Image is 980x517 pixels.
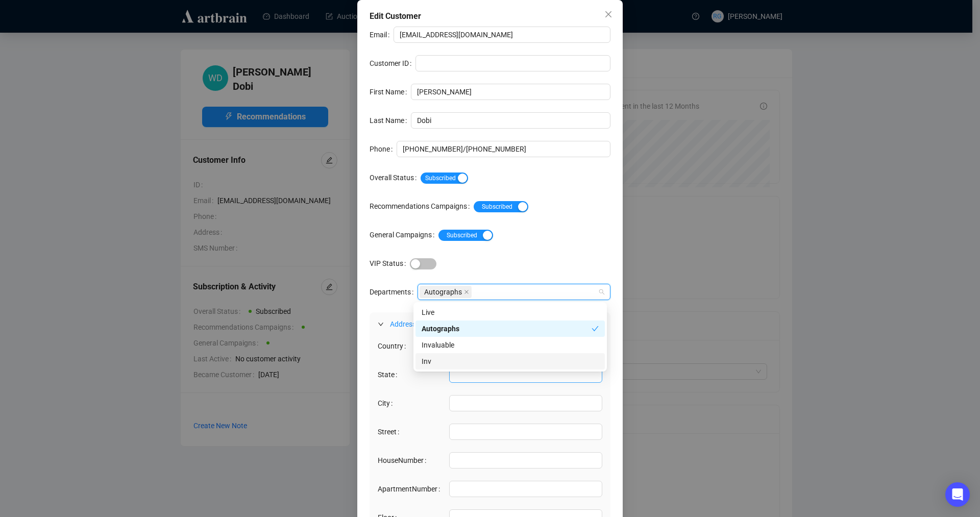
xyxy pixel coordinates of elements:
div: Inv [415,353,605,370]
input: Last Name [411,112,610,129]
span: check [592,325,599,332]
input: Departments [474,286,476,298]
span: Address [390,320,416,328]
label: Country [378,338,410,354]
label: City [378,395,397,411]
span: expanded [378,321,384,327]
div: Open Intercom Messenger [945,482,970,507]
label: Phone [370,141,397,157]
div: Invaluable [422,339,599,351]
button: Close [600,6,617,22]
span: Autographs [420,286,472,298]
label: VIP Status [370,255,410,272]
div: Invaluable [415,337,605,353]
label: General Campaigns [370,227,438,243]
div: Autographs [415,321,605,337]
button: Recommendations Campaigns [474,201,528,212]
span: close [464,289,469,294]
button: General Campaigns [438,230,493,241]
label: Last Name [370,112,411,129]
label: State [378,366,401,383]
input: Customer ID [415,55,610,71]
div: Live [415,304,605,321]
div: Inv [422,356,599,367]
label: Street [378,424,403,440]
span: close [604,10,612,18]
input: Street [449,424,602,440]
button: VIP Status [410,258,436,269]
label: First Name [370,84,411,100]
label: Customer ID [370,55,415,71]
input: City [449,395,602,411]
div: Autographs [422,323,592,334]
label: Overall Status [370,169,421,186]
input: First Name [411,84,610,100]
div: Live [422,307,599,318]
input: HouseNumber [449,452,602,469]
button: Overall Status [421,173,468,184]
label: HouseNumber [378,452,430,469]
input: ApartmentNumber [449,481,602,497]
span: Autographs [424,286,462,298]
input: State [449,366,602,383]
label: Recommendations Campaigns [370,198,474,214]
label: Email [370,27,394,43]
div: Address [370,312,610,336]
label: ApartmentNumber [378,481,444,497]
div: Edit Customer [370,10,610,22]
input: Phone [397,141,610,157]
label: Departments [370,284,418,300]
input: Email [394,27,610,43]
